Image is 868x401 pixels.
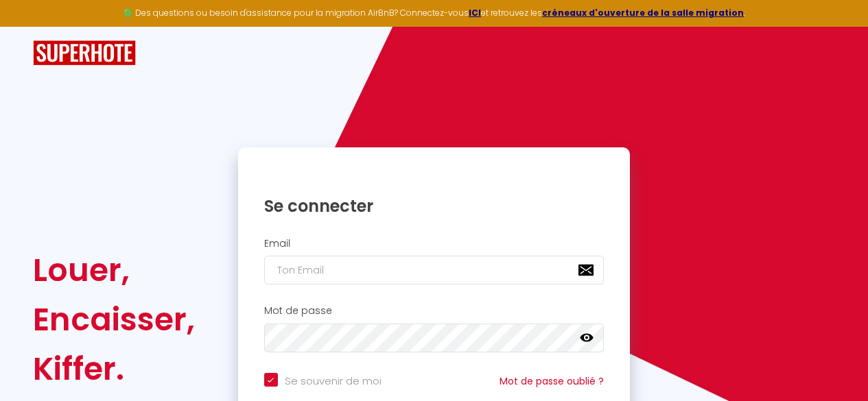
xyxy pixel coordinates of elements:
div: Louer, [33,245,195,295]
img: SuperHote logo [33,40,136,66]
a: Mot de passe oublié ? [500,374,604,388]
h1: Se connecter [264,195,605,217]
input: Ton Email [264,256,605,284]
h2: Mot de passe [264,305,605,317]
a: ICI [469,7,481,19]
div: Encaisser, [33,295,195,344]
h2: Email [264,238,605,250]
div: Kiffer. [33,344,195,393]
a: créneaux d'ouverture de la salle migration [542,7,744,19]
